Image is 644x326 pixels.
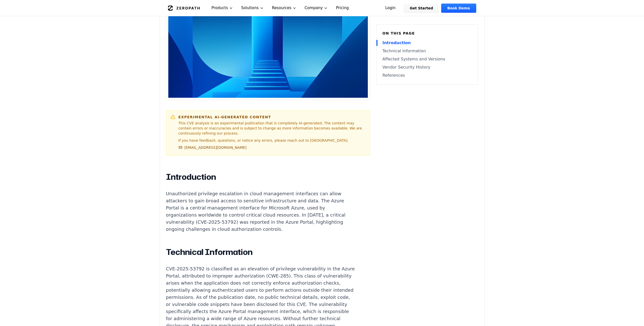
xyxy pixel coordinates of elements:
[383,31,472,36] h6: On this page
[383,48,472,54] a: Technical Information
[178,138,366,143] p: If you have feedback, questions, or notice any errors, please reach out to [GEOGRAPHIC_DATA].
[379,4,402,13] a: Login
[383,40,472,46] a: Introduction
[404,4,439,13] a: Get Started
[383,56,472,62] a: Affected Systems and Versions
[383,72,472,78] a: References
[178,121,366,136] p: This CVE analysis is an experimental publication that is completely AI-generated. The content may...
[166,172,355,182] h2: Introduction
[178,145,247,150] a: [EMAIL_ADDRESS][DOMAIN_NAME]
[178,115,366,120] h6: Experimental AI-Generated Content
[441,4,476,13] a: Book Demo
[383,64,472,70] a: Vendor Security History
[166,247,355,257] h2: Technical Information
[166,190,355,233] p: Unauthorized privilege escalation in cloud management interfaces can allow attackers to gain broa...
